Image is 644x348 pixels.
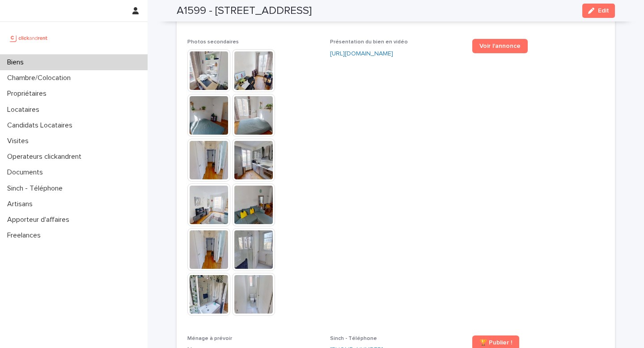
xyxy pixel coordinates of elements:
[4,200,40,208] p: Artisans
[4,106,47,114] p: Locataires
[330,51,393,57] a: [URL][DOMAIN_NAME]
[479,340,512,346] span: 🏆 Publier !
[4,58,31,67] p: Biens
[4,168,50,177] p: Documents
[330,39,408,45] span: Présentation du bien en vidéo
[479,43,521,49] span: Voir l'annonce
[4,89,54,98] p: Propriétaires
[472,39,528,53] a: Voir l'annonce
[187,39,239,45] span: Photos secondaires
[4,121,80,130] p: Candidats Locataires
[4,153,89,161] p: Operateurs clickandrent
[582,4,615,18] button: Edit
[4,216,76,224] p: Apporteur d'affaires
[7,29,51,47] img: UCB0brd3T0yccxBKYDjQ
[4,184,70,193] p: Sinch - Téléphone
[187,336,232,341] span: Ménage à prévoir
[4,74,78,82] p: Chambre/Colocation
[330,336,377,341] span: Sinch - Téléphone
[4,137,36,145] p: Visites
[4,231,48,240] p: Freelances
[598,8,609,14] span: Edit
[177,4,312,17] h2: A1599 - [STREET_ADDRESS]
